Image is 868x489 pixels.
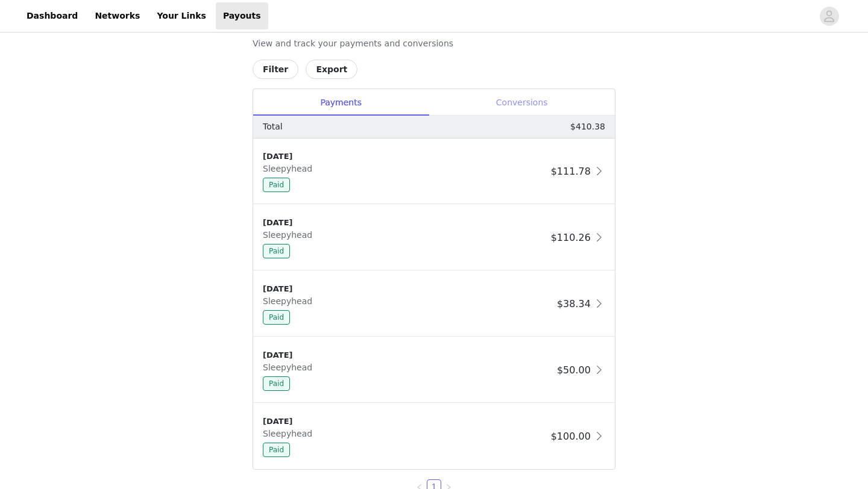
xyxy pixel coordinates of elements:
[263,416,546,428] div: [DATE]
[149,2,213,30] a: Your Links
[263,178,290,192] span: Paid
[263,310,290,325] span: Paid
[263,429,317,438] span: Sleepyhead
[19,2,85,30] a: Dashboard
[253,337,615,403] div: clickable-list-item
[253,205,615,271] div: clickable-list-item
[551,166,591,177] span: $111.78
[253,60,298,79] button: Filter
[216,2,268,30] a: Payouts
[263,376,290,391] span: Paid
[557,298,591,310] span: $38.34
[263,283,552,295] div: [DATE]
[263,296,317,306] span: Sleepyhead
[263,363,317,372] span: Sleepyhead
[263,244,290,258] span: Paid
[87,2,147,30] a: Networks
[570,120,605,133] p: $410.38
[429,89,615,116] div: Conversions
[253,271,615,337] div: clickable-list-item
[263,217,546,229] div: [DATE]
[306,60,357,79] button: Export
[823,7,835,26] div: avatar
[253,89,429,116] div: Payments
[263,151,546,163] div: [DATE]
[263,443,290,457] span: Paid
[253,403,615,469] div: clickable-list-item
[263,164,317,173] span: Sleepyhead
[253,139,615,205] div: clickable-list-item
[557,364,591,376] span: $50.00
[263,230,317,240] span: Sleepyhead
[551,431,591,442] span: $100.00
[551,232,591,243] span: $110.26
[263,349,552,361] div: [DATE]
[263,120,283,133] p: Total
[253,37,615,50] p: View and track your payments and conversions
